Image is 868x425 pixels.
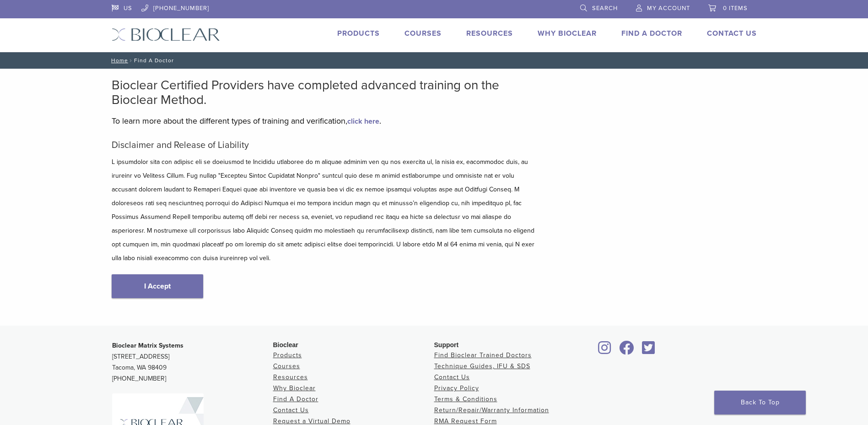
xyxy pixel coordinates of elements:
a: Products [337,29,380,38]
a: Products [273,351,302,359]
a: RMA Request Form [434,417,497,425]
span: 0 items [723,5,748,12]
p: L ipsumdolor sita con adipisc eli se doeiusmod te Incididu utlaboree do m aliquae adminim ven qu ... [112,155,537,265]
a: Privacy Policy [434,384,479,392]
a: Contact Us [273,406,309,414]
span: Search [592,5,618,12]
a: Resources [273,373,308,381]
a: Back To Top [714,391,806,414]
span: Support [434,341,459,349]
nav: Find A Doctor [105,52,764,69]
a: Courses [273,362,300,370]
a: Courses [404,29,442,38]
a: Request a Virtual Demo [273,417,350,425]
h5: Disclaimer and Release of Liability [112,140,537,151]
a: I Accept [112,274,203,298]
a: Bioclear [639,346,658,355]
a: Technique Guides, IFU & SDS [434,362,530,370]
p: To learn more about the different types of training and verification, . [112,114,537,128]
a: Why Bioclear [538,29,597,38]
h2: Bioclear Certified Providers have completed advanced training on the Bioclear Method. [112,78,537,107]
a: Resources [466,29,513,38]
a: Contact Us [707,29,757,38]
p: [STREET_ADDRESS] Tacoma, WA 98409 [PHONE_NUMBER] [112,340,273,384]
a: click here [347,117,379,126]
a: Bioclear [616,346,637,355]
a: Bioclear [595,346,615,355]
a: Terms & Conditions [434,395,497,403]
span: / [128,58,134,63]
a: Home [108,57,128,64]
a: Find A Doctor [621,29,682,38]
a: Find Bioclear Trained Doctors [434,351,532,359]
a: Find A Doctor [273,395,318,403]
span: My Account [647,5,690,12]
a: Why Bioclear [273,384,316,392]
strong: Bioclear Matrix Systems [112,342,183,349]
img: Bioclear [112,28,220,41]
a: Return/Repair/Warranty Information [434,406,549,414]
a: Contact Us [434,373,470,381]
span: Bioclear [273,341,298,349]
